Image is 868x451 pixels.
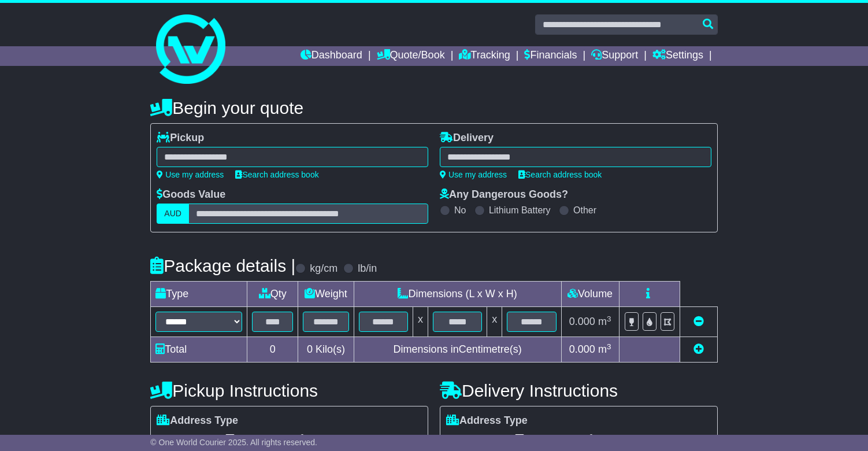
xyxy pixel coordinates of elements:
[440,188,568,201] label: Any Dangerous Goods?
[157,188,225,201] label: Goods Value
[354,282,561,307] td: Dimensions (L x W x H)
[298,282,354,307] td: Weight
[151,337,247,363] td: Total
[598,316,611,327] span: m
[358,263,377,275] label: lb/in
[157,132,204,145] label: Pickup
[301,46,362,66] a: Dashboard
[413,307,428,337] td: x
[487,307,502,337] td: x
[377,46,445,66] a: Quote/Book
[440,132,494,145] label: Delivery
[514,430,574,448] span: Commercial
[459,46,510,66] a: Tracking
[354,337,561,363] td: Dimensions in Centimetre(s)
[489,205,551,216] label: Lithium Battery
[296,430,374,448] span: Air & Sea Depot
[585,430,663,448] span: Air & Sea Depot
[307,343,313,355] span: 0
[157,204,189,224] label: AUD
[652,46,703,66] a: Settings
[157,170,224,179] a: Use my address
[573,205,596,216] label: Other
[591,46,638,66] a: Support
[440,170,507,179] a: Use my address
[693,316,704,327] a: Remove this item
[247,337,298,363] td: 0
[607,342,611,351] sup: 3
[569,316,595,327] span: 0.000
[446,415,528,427] label: Address Type
[150,256,295,275] h4: Package details |
[151,282,247,307] td: Type
[693,343,704,355] a: Add new item
[561,282,619,307] td: Volume
[157,430,213,448] span: Residential
[440,381,718,400] h4: Delivery Instructions
[518,170,602,179] a: Search address book
[298,337,354,363] td: Kilo(s)
[235,170,318,179] a: Search address book
[446,430,502,448] span: Residential
[247,282,298,307] td: Qty
[454,205,466,216] label: No
[157,415,238,427] label: Address Type
[224,430,284,448] span: Commercial
[150,98,717,117] h4: Begin your quote
[607,315,611,323] sup: 3
[310,263,337,275] label: kg/cm
[150,438,317,447] span: © One World Courier 2025. All rights reserved.
[150,381,428,400] h4: Pickup Instructions
[524,46,577,66] a: Financials
[569,343,595,355] span: 0.000
[598,343,611,355] span: m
